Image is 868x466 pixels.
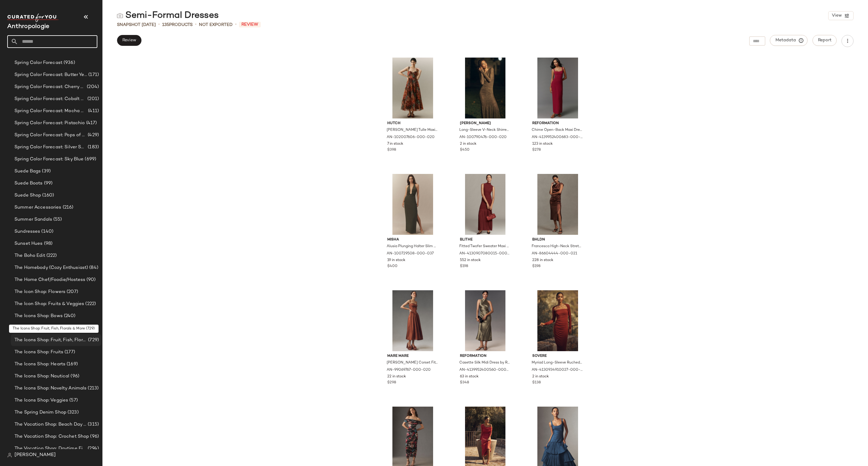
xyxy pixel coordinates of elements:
span: (98) [43,240,53,247]
span: $198 [460,264,468,269]
span: (96) [89,433,99,440]
span: Metadata [775,38,803,43]
span: • [158,21,160,28]
span: Spring Color Forecast: Pops of Pink [14,132,86,139]
img: svg%3e [7,453,12,458]
span: 2 in stock [532,374,549,379]
span: [PERSON_NAME] [460,121,511,126]
span: The Icons Shop: Cocktails [14,325,72,332]
span: The Vacation Shop: Crochet Shop [14,433,89,440]
span: (96) [69,373,79,380]
span: Suede Boots [14,180,43,187]
span: $198 [532,264,540,269]
span: $348 [460,380,469,386]
span: $278 [532,147,541,153]
span: The Icons Shop: Veggies [14,397,68,404]
span: The Icons Shop: Bows [14,313,63,320]
span: (729) [87,337,99,344]
span: The Icons Shop: Fruits [14,349,63,356]
span: (55) [52,216,62,223]
span: (201) [86,96,99,102]
span: (183) [86,144,99,151]
span: 228 in stock [532,258,553,263]
span: Current Company Name [7,24,49,30]
span: Review [122,38,136,43]
span: 19 in stock [387,258,405,263]
span: 2 in stock [460,141,476,147]
span: AN-4139952400560-000-031 [459,367,510,373]
span: Casette Silk Midi Dress by Reformation in Green, Women's, Size: 6 at Anthropologie [459,360,510,366]
button: Report [813,35,837,46]
button: Metadata [770,35,808,46]
span: The Icons Shop: Fruit, Fish, Florals & More [14,337,87,344]
span: 22 in stock [387,374,406,379]
span: [PERSON_NAME] [14,452,56,459]
span: 552 in stock [460,258,481,263]
span: (99) [43,180,53,187]
span: Summer Accessories [14,204,61,211]
img: 100729508_037_b [382,174,443,235]
span: (78) [72,325,81,332]
span: Francesca High-Neck Stretch Satin Midi Dress by BHLDN in Brown, Women's, Size: 2XL, Polyester/Ela... [532,244,583,249]
img: 100790476_020_b [455,58,516,118]
span: Spring Color Forecast: Pistachio [14,120,85,127]
button: Review [117,35,141,46]
img: 102007606_020_b [382,58,443,118]
span: AN-99069767-000-020 [387,367,431,373]
span: Spring Color Forecast: Silver Spectrum [14,144,86,151]
span: (90) [85,276,96,283]
span: Report [818,38,832,43]
span: The Icon Shop: Flowers [14,288,65,295]
span: AN-4130934910027-000-020 [532,367,583,373]
span: The Icon Shop: Fruits & Veggies [14,301,84,307]
span: Long-Sleeve V-Neck Shirred Maxi Dress by [PERSON_NAME] in Brown, Women's, Size: XL, Polyester at ... [459,128,510,133]
span: Alusia Plunging Halter Slim Maxi Dress by MISHA in Green, Women's, Size: Small, Polyester/Viscose... [387,244,438,249]
span: (177) [63,349,75,356]
span: (213) [86,385,99,392]
span: (294) [86,445,99,452]
span: Summer Sandals [14,216,52,223]
span: (171) [87,71,99,78]
button: View [828,11,854,20]
span: 7 in stock [387,141,403,147]
span: Spring Color Forecast: Butter Yellow [14,71,87,78]
span: (240) [63,313,76,320]
span: (169) [65,361,78,368]
span: Sundresses [14,228,40,235]
span: AN-102007606-000-020 [387,135,435,140]
span: [PERSON_NAME] Tulle Maxi Dress by [PERSON_NAME] in Brown, Women's, Size: 0, Polyester at Anthropo... [387,128,438,133]
span: Spring Color Forecast [14,59,62,66]
span: (84) [88,264,98,271]
span: AN-100729508-000-037 [387,251,434,257]
span: (411) [87,108,99,115]
span: Reformation [532,121,583,126]
span: (140) [40,228,53,235]
span: The Homebody (Cozy Enthusiast) [14,264,88,271]
span: Suede Shop [14,192,41,199]
span: BHLDN [532,237,583,243]
span: (204) [86,83,99,90]
span: • [235,21,237,28]
img: svg%3e [117,13,123,19]
span: Spring Color Forecast: Mocha Mousse [14,108,87,115]
span: Myriad Long-Sleeve Ruched Midi Dress by SOVERE in Brown, Women's, Size: XL, Nylon/Elastane at Ant... [532,360,583,366]
span: The Home Chef/Foodie/Hostess [14,276,85,283]
span: Suede Bags [14,168,41,175]
span: (207) [65,288,78,295]
span: $400 [387,264,398,269]
span: Hutch [387,121,438,126]
span: 135 [162,23,169,27]
span: The Vacation Shop: Daytime Fits [14,445,86,452]
span: (323) [66,409,79,416]
span: (160) [41,192,54,199]
div: Products [162,22,193,28]
span: Not Exported [199,22,233,28]
span: AN-4139952400683-000-065 [532,135,583,140]
span: Mare Mare [387,354,438,359]
span: BLITHE [460,237,511,243]
span: AN-86604444-000-021 [532,251,577,257]
img: 4130934910027_020_b [527,290,588,351]
span: Review [239,22,261,27]
span: SOVERE [532,354,583,359]
span: AN-4130907080015-000-060 [459,251,510,257]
